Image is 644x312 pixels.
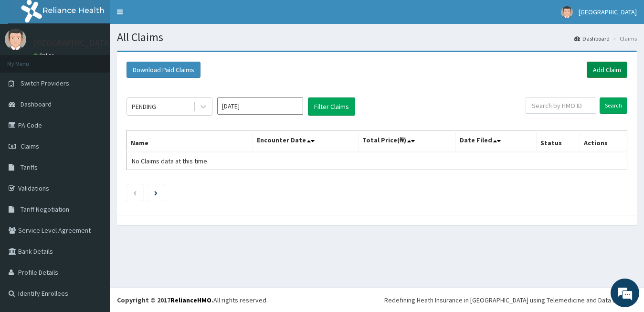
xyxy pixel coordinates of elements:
input: Select Month and Year [217,97,303,115]
a: Online [33,52,56,59]
th: Name [127,130,253,152]
h1: All Claims [117,31,637,43]
th: Total Price(₦) [358,130,455,152]
span: Dashboard [21,100,52,108]
a: Previous page [133,188,137,197]
span: Tariffs [21,163,38,172]
th: Status [537,130,580,152]
th: Date Filed [456,130,537,152]
a: Dashboard [574,34,610,43]
input: Search [600,97,627,114]
span: Tariff Negotiation [21,205,69,214]
img: User Image [5,29,26,50]
a: Add Claim [587,62,627,78]
th: Actions [580,130,627,152]
div: PENDING [132,102,156,111]
img: User Image [561,6,573,18]
p: [GEOGRAPHIC_DATA] [33,39,112,47]
input: Search by HMO ID [526,97,596,114]
footer: All rights reserved. [110,288,644,312]
li: Claims [611,34,637,43]
button: Download Paid Claims [127,62,201,78]
th: Encounter Date [253,130,359,152]
span: Switch Providers [21,79,69,87]
button: Filter Claims [308,97,355,116]
a: RelianceHMO [170,296,211,304]
span: Claims [21,142,39,151]
div: Redefining Heath Insurance in [GEOGRAPHIC_DATA] using Telemedicine and Data Science! [384,295,637,305]
strong: Copyright © 2017 . [117,296,213,304]
a: Next page [154,188,158,197]
span: No Claims data at this time. [132,157,209,165]
span: [GEOGRAPHIC_DATA] [579,8,637,16]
